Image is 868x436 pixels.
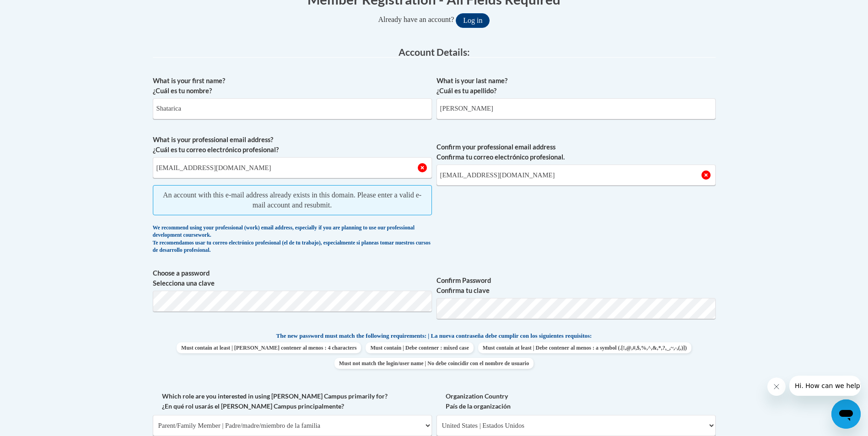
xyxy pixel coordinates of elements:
[437,165,716,186] input: Required
[153,391,432,411] label: Which role are you interested in using [PERSON_NAME] Campus primarily for? ¿En qué rol usarás el ...
[153,76,432,96] label: What is your first name? ¿Cuál es tu nombre?
[789,376,861,396] iframe: Message from company
[767,378,786,396] iframe: Close message
[276,332,592,340] span: The new password must match the following requirements: | La nueva contraseña debe cumplir con lo...
[437,276,716,296] label: Confirm Password Confirma tu clave
[153,268,432,288] label: Choose a password Selecciona una clave
[437,76,716,96] label: What is your last name? ¿Cuál es tu apellido?
[334,358,534,369] span: Must not match the login/user name | No debe coincidir con el nombre de usuario
[153,98,432,119] input: Metadata input
[437,142,716,162] label: Confirm your professional email address Confirma tu correo electrónico profesional.
[153,185,432,215] span: An account with this e-mail address already exists in this domain. Please enter a valid e-mail ac...
[153,135,432,155] label: What is your professional email address? ¿Cuál es tu correo electrónico profesional?
[366,342,473,353] span: Must contain | Debe contener : mixed case
[437,98,716,119] input: Metadata input
[456,13,490,28] button: Log in
[177,342,361,353] span: Must contain at least | [PERSON_NAME] contener al menos : 4 characters
[153,224,432,255] div: We recommend using your professional (work) email address, especially if you are planning to use ...
[5,6,74,14] span: Hi. How can we help?
[399,46,470,58] span: Account Details:
[437,391,716,411] label: Organization Country País de la organización
[478,342,691,353] span: Must contain at least | Debe contener al menos : a symbol (.[!,@,#,$,%,^,&,*,?,_,~,-,(,)])
[378,16,454,23] span: Already have an account?
[831,399,861,429] iframe: Button to launch messaging window
[153,157,432,178] input: Metadata input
